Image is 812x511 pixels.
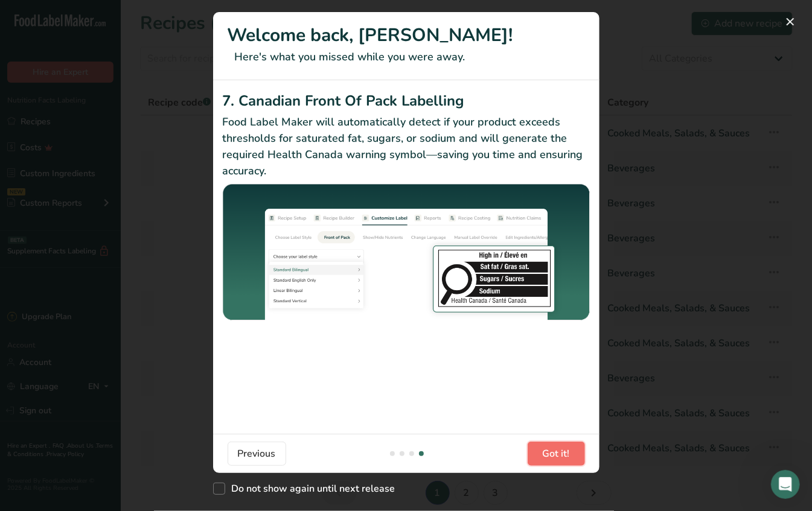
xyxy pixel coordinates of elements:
[228,49,585,65] p: Here's what you missed while you were away.
[223,90,590,112] h2: 7. Canadian Front Of Pack Labelling
[225,483,395,495] span: Do not show again until next release
[223,114,590,179] p: Food Label Maker will automatically detect if your product exceeds thresholds for saturated fat, ...
[543,446,570,461] span: Got it!
[238,446,276,461] span: Previous
[771,470,800,499] iframe: Intercom live chat
[528,442,585,466] button: Got it!
[223,184,590,322] img: Canadian Front Of Pack Labelling
[228,442,286,466] button: Previous
[228,22,585,49] h1: Welcome back, [PERSON_NAME]!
